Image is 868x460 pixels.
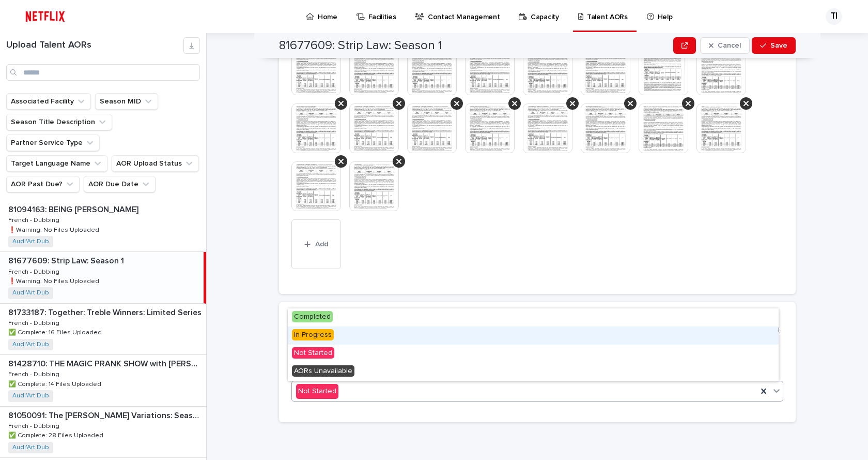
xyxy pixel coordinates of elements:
input: Search [6,64,200,81]
a: Audi'Art Dub [12,238,49,245]
button: AOR Upload Status [112,155,199,172]
button: Save [752,37,796,54]
a: Audi'Art Dub [12,444,49,451]
div: TI [826,8,842,25]
button: Add [291,219,341,269]
div: In Progress [288,327,779,345]
span: Save [770,42,787,49]
span: AORs Unavailable [292,365,354,377]
button: Season Title Description [6,114,112,130]
p: French - Dubbing [8,266,61,276]
span: Cancel [718,42,741,49]
p: ✅ Complete: 28 Files Uploaded [8,430,105,439]
div: Completed [288,308,779,327]
span: Add [315,241,328,248]
button: Target Language Name [6,155,107,172]
p: ✅ Complete: 16 Files Uploaded [8,327,104,336]
p: French - Dubbing [8,318,61,327]
h1: Upload Talent AORs [6,40,183,51]
img: ifQbXi3ZQGMSEF7WDB7W [21,6,70,27]
a: Audi'Art Dub [12,341,49,348]
p: 81428710: THE MAGIC PRANK SHOW with Justin Willman: Season 1 [8,357,204,369]
div: Not Started [288,345,779,363]
p: 81677609: Strip Law: Season 1 [8,254,126,266]
span: Not Started [292,347,334,359]
button: Associated Facility [6,93,91,110]
a: Audi'Art Dub [12,392,49,399]
p: 81733187: Together: Treble Winners: Limited Series [8,306,204,318]
p: ❗️Warning: No Files Uploaded [8,276,101,285]
span: Completed [292,311,333,322]
button: AOR Past Due? [6,176,80,192]
button: Partner Service Type [6,135,100,151]
button: Season MID [95,93,158,110]
button: Cancel [700,37,750,54]
a: Audi'Art Dub [12,289,49,296]
span: In Progress [292,329,334,340]
div: AORs Unavailable [288,363,779,381]
p: French - Dubbing [8,421,61,430]
p: 81094163: BEING [PERSON_NAME] [8,203,141,215]
p: 81050091: The [PERSON_NAME] Variations: Season 1 [8,409,204,421]
p: ❗️Warning: No Files Uploaded [8,225,101,234]
h2: 81677609: Strip Law: Season 1 [279,38,442,53]
p: French - Dubbing [8,369,61,378]
p: French - Dubbing [8,215,61,224]
button: AOR Due Date [84,176,156,192]
div: Not Started [296,384,338,399]
p: ✅ Complete: 14 Files Uploaded [8,379,103,388]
